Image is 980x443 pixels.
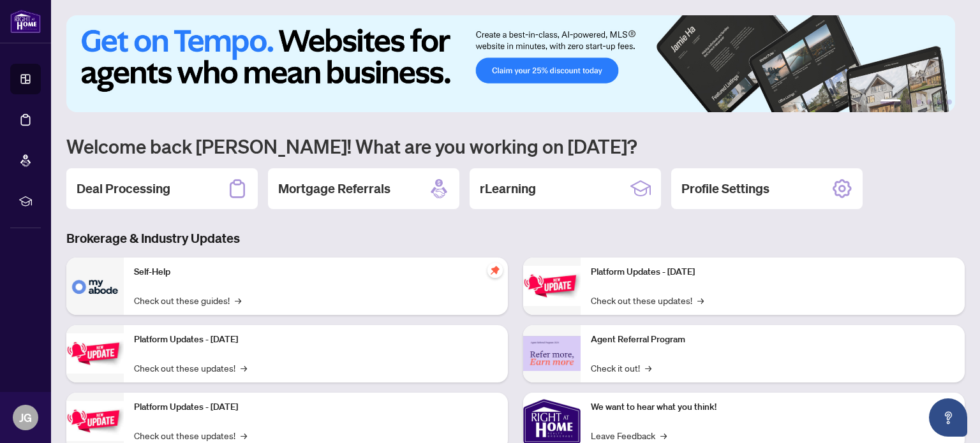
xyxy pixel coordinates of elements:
a: Check out these updates!→ [591,293,704,307]
h3: Brokerage & Industry Updates [66,229,965,247]
span: JG [19,409,32,426]
span: → [241,361,247,375]
button: 1 [880,99,901,105]
a: Check out these guides!→ [134,293,241,307]
a: Check out these updates!→ [134,428,247,442]
p: Platform Updates - [DATE] [134,400,498,414]
span: → [241,428,247,442]
h2: Profile Settings [681,180,769,198]
img: Agent Referral Program [523,336,581,371]
img: Platform Updates - July 21, 2025 [66,401,124,441]
span: → [697,293,704,307]
button: 3 [916,99,921,105]
h2: rLearning [480,180,536,198]
img: Platform Updates - September 16, 2025 [66,333,124,374]
span: → [660,428,667,442]
button: Open asap [929,398,967,437]
button: 2 [906,99,911,105]
p: Self-Help [134,265,498,279]
p: Platform Updates - [DATE] [134,333,498,347]
img: Self-Help [66,258,124,315]
button: 4 [926,99,932,105]
button: 6 [947,99,952,105]
a: Check out these updates!→ [134,361,247,375]
a: Leave Feedback→ [591,428,667,442]
a: Check it out!→ [591,361,651,375]
span: pushpin [487,263,503,278]
p: Platform Updates - [DATE] [591,265,954,279]
h1: Welcome back [PERSON_NAME]! What are you working on [DATE]? [66,134,965,158]
span: → [645,361,651,375]
button: 5 [937,99,942,105]
h2: Deal Processing [77,180,170,198]
p: Agent Referral Program [591,333,954,347]
h2: Mortgage Referrals [278,180,390,198]
img: Slide 0 [66,15,955,112]
span: → [235,293,241,307]
img: logo [10,10,41,33]
img: Platform Updates - June 23, 2025 [523,266,581,306]
p: We want to hear what you think! [591,400,954,414]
